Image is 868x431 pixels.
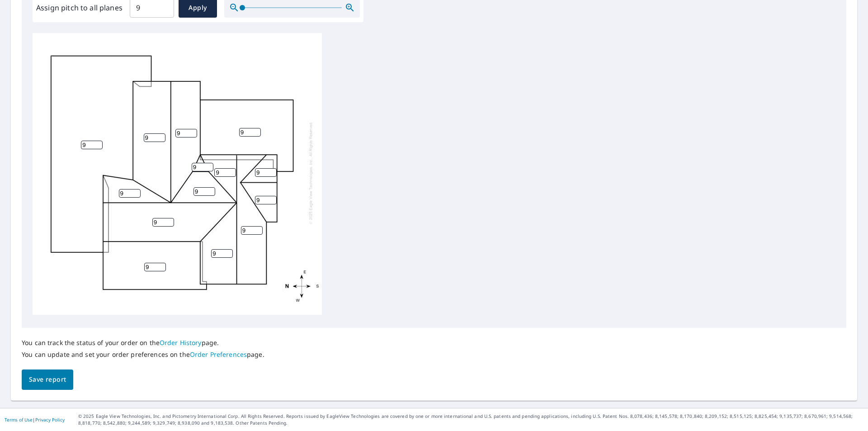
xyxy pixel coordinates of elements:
label: Assign pitch to all planes [36,2,123,13]
button: Save report [22,369,73,390]
a: Order Preferences [190,350,247,359]
a: Privacy Policy [35,417,65,423]
a: Order History [160,338,202,347]
p: You can track the status of your order on the page. [22,339,264,347]
span: Save report [29,374,66,385]
p: | [5,417,65,422]
p: © 2025 Eagle View Technologies, Inc. and Pictometry International Corp. All Rights Reserved. Repo... [78,413,863,426]
span: Apply [186,2,210,14]
a: Terms of Use [5,417,33,423]
p: You can update and set your order preferences on the page. [22,350,264,359]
